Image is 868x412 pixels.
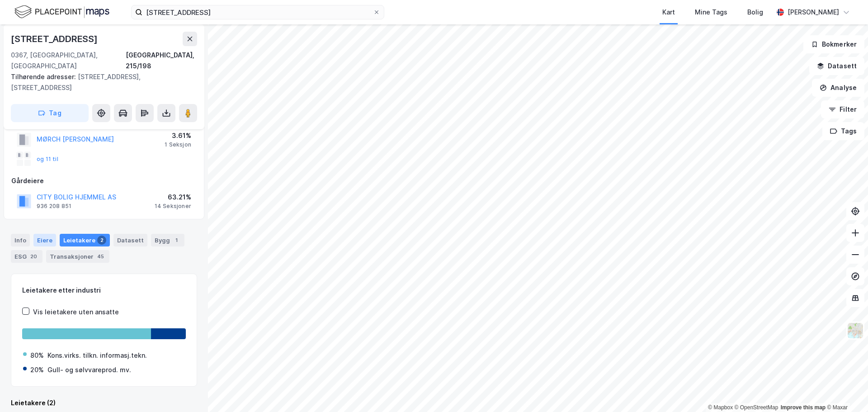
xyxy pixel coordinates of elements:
[708,404,733,411] a: Mapbox
[11,398,197,408] div: Leietakere (2)
[165,141,191,148] div: 1 Seksjon
[822,122,864,140] button: Tags
[695,7,727,18] div: Mine Tags
[33,307,119,317] div: Vis leietakere uten ansatte
[30,365,44,375] div: 20%
[812,79,864,97] button: Analyse
[14,4,109,20] img: logo.f888ab2527a4732fd821a326f86c7f29.svg
[803,35,864,53] button: Bokmerker
[11,250,42,263] div: ESG
[11,73,78,81] span: Tilhørende adresser:
[155,203,191,210] div: 14 Seksjoner
[22,285,186,296] div: Leietakere etter industri
[33,234,56,246] div: Eiere
[155,192,191,203] div: 63.21%
[113,234,147,246] div: Datasett
[97,236,106,245] div: 2
[662,7,675,18] div: Kart
[28,252,39,261] div: 20
[11,234,30,246] div: Info
[735,404,778,411] a: OpenStreetMap
[781,404,826,411] a: Improve this map
[11,104,89,122] button: Tag
[11,32,99,46] div: [STREET_ADDRESS]
[126,50,197,71] div: [GEOGRAPHIC_DATA], 215/198
[47,365,131,375] div: Gull- og sølvvareprod. mv.
[95,252,106,261] div: 45
[151,234,184,246] div: Bygg
[809,57,864,75] button: Datasett
[37,203,71,210] div: 936 208 851
[847,322,864,339] img: Z
[11,50,126,71] div: 0367, [GEOGRAPHIC_DATA], [GEOGRAPHIC_DATA]
[821,100,864,118] button: Filter
[60,234,110,246] div: Leietakere
[172,236,181,245] div: 1
[30,350,44,361] div: 80%
[823,369,868,412] iframe: Chat Widget
[747,7,763,18] div: Bolig
[11,175,197,186] div: Gårdeiere
[47,350,147,361] div: Kons.virks. tilkn. informasj.tekn.
[11,71,190,93] div: [STREET_ADDRESS], [STREET_ADDRESS]
[788,7,839,18] div: [PERSON_NAME]
[823,369,868,412] div: Kontrollprogram for chat
[142,5,373,19] input: Søk på adresse, matrikkel, gårdeiere, leietakere eller personer
[165,130,191,141] div: 3.61%
[46,250,109,263] div: Transaksjoner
